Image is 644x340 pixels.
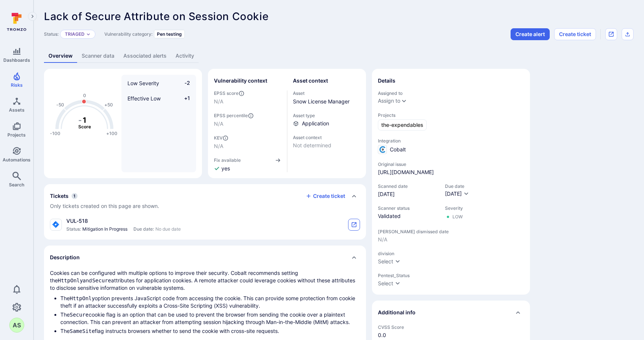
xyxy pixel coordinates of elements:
[214,98,281,105] span: N/A
[60,311,360,326] li: The cookie flag is an option that can be used to prevent the browser from sending the cookie over...
[11,82,23,88] span: Risks
[445,190,469,198] button: [DATE]
[119,49,171,63] a: Associated alerts
[56,102,64,108] text: -50
[70,312,89,318] code: Secure
[214,120,281,128] span: N/A
[378,205,438,211] span: Scanner status
[60,295,360,309] li: The option prevents JavaScript code from accessing the cookie. This can provide some protection f...
[3,57,30,63] span: Dashboards
[104,102,113,108] text: +50
[9,318,24,333] div: Abhinav Singh
[72,193,78,199] span: 1
[390,146,406,153] span: Cobalt
[44,49,77,63] a: Overview
[44,184,366,216] div: Collapse
[293,77,328,84] h2: Asset context
[221,165,230,172] span: yes
[445,183,469,189] span: Due date
[50,269,360,292] p: Cookies can be configured with multiple options to improve their security. Cobalt recommends sett...
[70,115,100,129] g: The vulnerability score is based on the parameters defined in the settings
[511,28,550,40] button: Create alert
[44,10,268,23] span: Lack of Secure Attribute on Session Cookie
[378,280,401,287] button: Select
[155,226,181,232] span: No due date
[378,183,438,189] span: Scanned date
[378,119,427,131] a: the-expendables
[44,31,59,37] span: Status:
[605,28,617,40] div: Open original issue
[378,309,416,316] h2: Additional info
[445,205,463,211] span: Severity
[92,278,111,283] code: Secure
[293,98,350,105] a: Snow License Manager
[7,132,26,138] span: Projects
[50,254,80,261] h2: Description
[50,203,159,209] span: Only tickets created on this page are shown.
[378,280,393,287] div: Select
[293,142,360,149] span: Not determined
[127,80,159,86] span: Low Severity
[214,77,267,84] h2: Vulnerability context
[9,318,24,333] button: AS
[378,212,438,220] span: Validated
[83,93,86,98] text: 0
[378,190,438,198] span: [DATE]
[381,121,423,129] span: the-expendables
[378,169,434,176] a: [URL][DOMAIN_NAME]
[171,49,199,63] a: Activity
[378,138,524,144] span: Integration
[554,28,596,40] button: Create ticket
[70,295,95,301] code: HttpOnly
[378,229,524,234] span: [PERSON_NAME] dismissed date
[106,131,117,136] text: +100
[28,12,37,21] button: Expand navigation menu
[104,31,152,37] span: Vulnerability category:
[44,246,366,269] div: Collapse description
[378,161,524,167] span: Original issue
[154,30,185,38] div: Pen testing
[378,77,395,84] h2: Details
[9,182,24,187] span: Search
[214,135,281,141] span: KEV
[378,331,524,339] span: 0.0
[176,79,190,87] span: -2
[293,113,360,118] span: Asset type
[83,115,86,124] tspan: 1
[378,90,524,96] span: Assigned to
[60,327,360,335] li: The flag instructs browsers whether to send the cookie with cross-site requests.
[50,192,69,200] h2: Tickets
[66,217,181,225] div: VUL-518
[86,32,91,36] button: Expand dropdown
[127,95,161,102] span: Effective Low
[133,226,154,232] span: Due date:
[77,49,119,63] a: Scanner data
[65,31,85,37] button: Triaged
[214,142,281,150] span: N/A
[293,135,360,140] span: Asset context
[214,157,241,163] span: Fix available
[78,115,82,124] tspan: -
[452,214,463,220] div: Low
[58,278,83,283] code: HttpOnly
[44,184,366,240] section: tickets card
[66,226,81,232] span: Status:
[372,301,530,324] div: Collapse
[70,328,95,334] code: SameSite
[378,273,524,278] span: Pentest_Status
[176,94,190,102] span: +1
[30,13,35,20] i: Expand navigation menu
[378,258,401,265] button: Select
[445,190,462,197] span: [DATE]
[378,236,524,243] span: N/A
[50,131,60,136] text: -100
[378,251,524,256] span: division
[445,183,469,198] div: Due date field
[302,120,329,127] span: Application
[378,98,400,104] button: Assign to
[372,69,530,295] section: details card
[9,107,25,113] span: Assets
[44,49,634,63] div: Vulnerability tabs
